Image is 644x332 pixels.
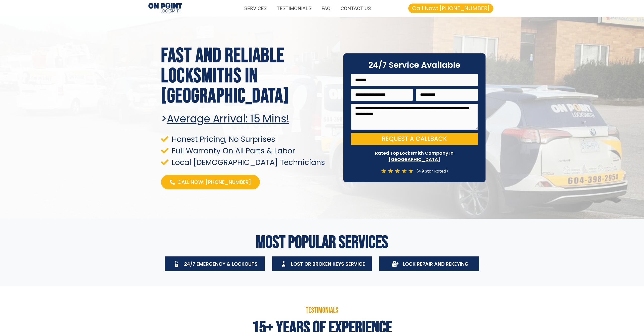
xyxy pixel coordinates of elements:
a: Call Now: [PHONE_NUMBER] [161,175,260,189]
img: Locksmiths Locations 1 [148,3,182,13]
span: 24/7 Emergency & Lockouts [184,261,258,268]
a: Call Now: [PHONE_NUMBER] [408,4,493,13]
div: (4.9 Star Rated) [414,168,448,175]
h2: Most Popular Services [161,234,483,251]
span: Call Now: [PHONE_NUMBER] [412,6,490,11]
i: ★ [388,168,393,175]
a: CONTACT US [336,3,376,14]
i: ★ [408,168,414,175]
a: SERVICES [239,3,272,14]
span: Request a Callback [382,136,447,142]
p: Rated Top Locksmith Company In [GEOGRAPHIC_DATA] [351,150,478,162]
i: ★ [394,168,400,175]
a: TESTIMONIALS [272,3,316,14]
button: Request a Callback [351,133,478,145]
p: Testimonials [174,307,470,314]
span: Lost Or Broken Keys Service [291,261,365,268]
h1: Fast and Reliable Locksmiths In [GEOGRAPHIC_DATA] [161,46,336,106]
span: Lock Repair And Rekeying [403,261,468,268]
div: 4.7/5 [381,168,414,175]
h2: > [161,113,336,125]
h2: 24/7 Service Available [351,61,478,69]
span: Honest Pricing, No Surprises [171,136,275,143]
span: Call Now: [PHONE_NUMBER] [177,179,251,186]
span: Full Warranty On All Parts & Labor [171,147,295,154]
nav: Menu [187,3,376,14]
i: ★ [381,168,387,175]
span: Local [DEMOGRAPHIC_DATA] Technicians [171,159,325,166]
i: ★ [401,168,407,175]
u: Average arrival: 15 Mins! [167,111,290,126]
form: On Point Locksmith [351,74,478,148]
a: FAQ [316,3,336,14]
